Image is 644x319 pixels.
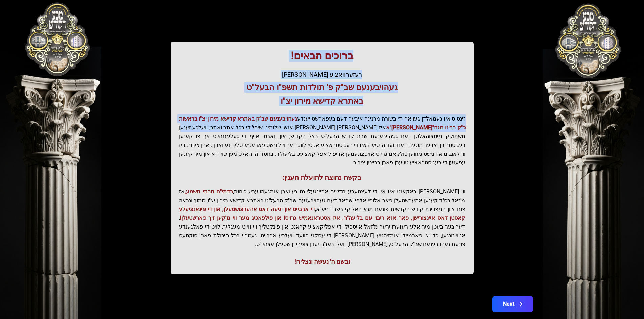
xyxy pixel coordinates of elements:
[179,115,466,131] span: געהויבענעם שב"ק באתרא קדישא מירון יצ"ו בראשות כ"ק רבינו הגה"[PERSON_NAME]"א
[179,206,466,221] span: די ארבייט און יגיעה דאס אהערצושטעלן, און די פינאנציעלע קאסטן דאס איינצורישן, פאר אזא ריבוי עם בלי...
[179,172,466,182] h3: בקשה נחוצה לתועלת הענין:
[179,70,466,79] div: רעזערוואציע [PERSON_NAME]
[179,50,466,62] h1: ברוכים הבאים!
[185,188,233,195] span: בדמי"ם תרתי משמע,
[179,114,466,167] p: זינט ס'איז געמאלדן געווארן די בשורה מרנינה איבער דעם בעפארשטייענדע איז [PERSON_NAME] [PERSON_NAME...
[179,257,466,266] div: ובשם ה' נעשה ונצליח!
[179,82,466,93] h3: געהויבענעם שב"ק פ' תולדות תשפ"ו הבעל"ט
[492,296,533,312] button: Next
[179,96,466,106] h3: באתרא קדישא מירון יצ"ו
[179,187,466,249] p: ווי [PERSON_NAME] באקאנט איז אין די לעצטערע חדשים אריינגעלייגט געווארן אומגעהויערע כוחות, אז מ'זא...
